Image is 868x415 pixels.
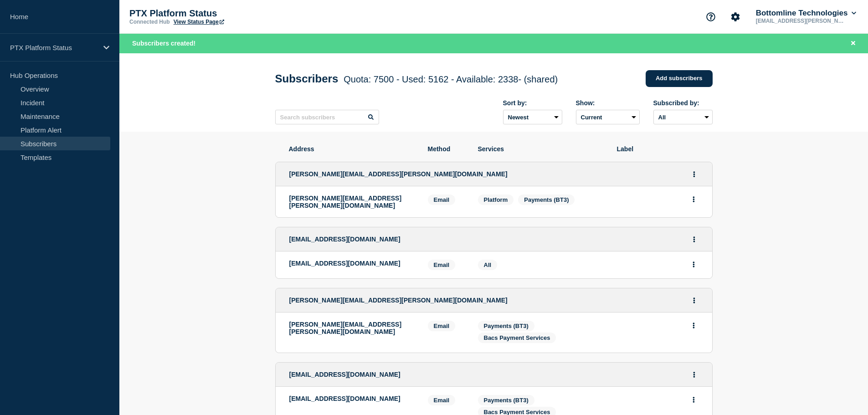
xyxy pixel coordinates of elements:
[275,72,558,85] h1: Subscribers
[289,236,401,243] span: [EMAIL_ADDRESS][DOMAIN_NAME]
[688,368,700,382] button: Actions
[289,395,414,402] p: [EMAIL_ADDRESS][DOMAIN_NAME]
[289,145,414,153] span: Address
[688,232,700,246] button: Actions
[10,44,98,51] p: PTX Platform Status
[503,99,562,107] div: Sort by:
[289,195,414,209] p: [PERSON_NAME][EMAIL_ADDRESS][PERSON_NAME][DOMAIN_NAME]
[428,260,456,270] span: Email
[484,196,508,203] span: Platform
[688,257,699,272] button: Actions
[129,19,170,25] p: Connected Hub
[503,110,562,124] select: Sort by
[428,321,456,331] span: Email
[701,7,720,26] button: Support
[524,196,569,203] span: Payments (BT3)
[688,293,700,307] button: Actions
[576,110,640,124] select: Deleted
[653,110,713,124] select: Subscribed by
[174,19,224,25] a: View Status Page
[688,167,700,181] button: Actions
[129,8,312,19] p: PTX Platform Status
[646,70,713,87] a: Add subscribers
[754,9,858,18] button: Bottomline Technologies
[847,38,859,49] button: Close banner
[688,393,699,407] button: Actions
[754,18,849,24] p: [EMAIL_ADDRESS][PERSON_NAME][DOMAIN_NAME]
[726,7,745,26] button: Account settings
[428,395,456,405] span: Email
[289,297,508,304] span: [PERSON_NAME][EMAIL_ADDRESS][PERSON_NAME][DOMAIN_NAME]
[289,170,508,178] span: [PERSON_NAME][EMAIL_ADDRESS][PERSON_NAME][DOMAIN_NAME]
[275,110,379,124] input: Search subscribers
[428,145,464,153] span: Method
[653,99,713,107] div: Subscribed by:
[289,260,414,267] p: [EMAIL_ADDRESS][DOMAIN_NAME]
[576,99,640,107] div: Show:
[688,318,699,333] button: Actions
[617,145,699,153] span: Label
[478,145,603,153] span: Services
[484,397,529,404] span: Payments (BT3)
[289,371,401,378] span: [EMAIL_ADDRESS][DOMAIN_NAME]
[484,323,529,329] span: Payments (BT3)
[484,261,492,268] span: All
[344,74,558,84] span: Quota: 7500 - Used: 5162 - Available: 2338 - (shared)
[428,195,456,205] span: Email
[132,40,195,47] span: Subscribers created!
[289,321,414,335] p: [PERSON_NAME][EMAIL_ADDRESS][PERSON_NAME][DOMAIN_NAME]
[688,192,699,206] button: Actions
[484,334,550,341] span: Bacs Payment Services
